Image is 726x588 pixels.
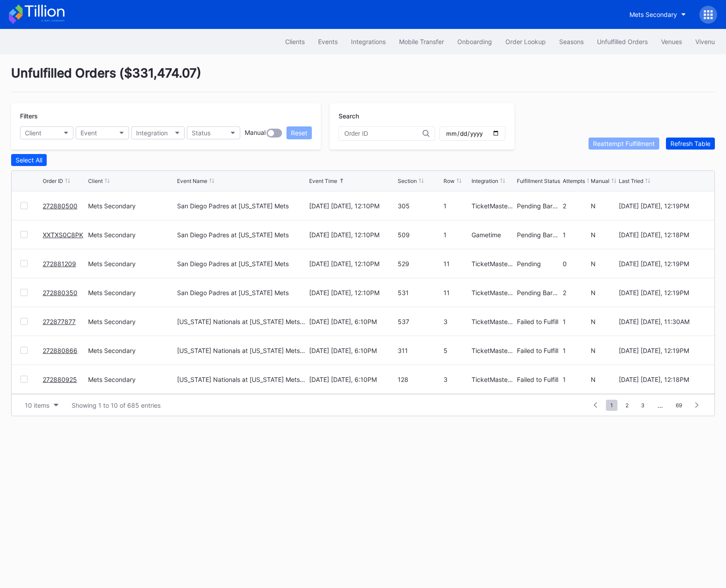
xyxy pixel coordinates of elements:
[398,289,441,296] div: 531
[285,38,305,45] div: Clients
[309,376,396,383] div: [DATE] [DATE], 6:10PM
[309,178,337,184] div: Event Time
[621,400,633,411] span: 2
[591,231,617,239] div: N
[43,178,63,184] div: Order ID
[563,178,585,184] div: Attempts
[591,260,617,268] div: N
[20,112,312,120] div: Filters
[591,202,617,210] div: N
[392,33,451,50] a: Mobile Transfer
[278,33,311,50] button: Clients
[72,401,161,409] div: Showing 1 to 10 of 685 entries
[398,202,441,210] div: 305
[606,400,617,411] span: 1
[444,347,469,354] div: 5
[619,202,706,210] div: [DATE] [DATE], 12:19PM
[136,129,168,137] div: Integration
[177,318,307,325] div: [US_STATE] Nationals at [US_STATE] Mets (Pop-Up Home Run Apple Giveaway)
[695,38,715,45] div: Vivenu
[651,401,670,409] div: ...
[671,400,686,411] span: 69
[689,33,722,50] button: Vivenu
[311,33,344,50] button: Events
[619,178,643,184] div: Last Tried
[472,231,515,239] div: Gametime
[472,376,515,383] div: TicketMasterResale
[457,38,492,45] div: Onboarding
[88,289,175,296] div: Mets Secondary
[25,129,41,137] div: Client
[472,289,515,296] div: TicketMasterResale
[398,318,441,325] div: 537
[177,231,289,239] div: San Diego Padres at [US_STATE] Mets
[187,126,240,139] button: Status
[344,33,392,50] button: Integrations
[88,376,175,383] div: Mets Secondary
[670,140,710,147] div: Refresh Table
[43,347,77,354] a: 272880866
[43,260,76,268] a: 272881209
[309,347,396,354] div: [DATE] [DATE], 6:10PM
[339,112,505,120] div: Search
[11,154,47,166] button: Select All
[88,260,175,268] div: Mets Secondary
[20,126,73,139] button: Client
[590,33,654,50] button: Unfulfilled Orders
[177,178,207,184] div: Event Name
[11,65,715,92] div: Unfulfilled Orders ( $331,474.07 )
[286,126,312,139] button: Reset
[591,347,617,354] div: N
[637,400,649,411] span: 3
[309,202,396,210] div: [DATE] [DATE], 12:10PM
[499,33,553,50] a: Order Lookup
[591,289,617,296] div: N
[444,318,469,325] div: 3
[398,260,441,268] div: 529
[399,38,444,45] div: Mobile Transfer
[309,318,396,325] div: [DATE] [DATE], 6:10PM
[563,347,589,354] div: 1
[177,347,307,354] div: [US_STATE] Nationals at [US_STATE] Mets (Pop-Up Home Run Apple Giveaway)
[591,376,617,383] div: N
[589,138,659,150] button: Reattempt Fulfillment
[451,33,499,50] button: Onboarding
[309,231,396,239] div: [DATE] [DATE], 12:10PM
[553,33,590,50] button: Seasons
[177,260,289,268] div: San Diego Padres at [US_STATE] Mets
[444,376,469,383] div: 3
[517,178,560,184] div: Fulfillment Status
[131,126,185,139] button: Integration
[43,231,83,239] a: XXTXS0C8PK
[591,178,609,184] div: Manual
[309,260,396,268] div: [DATE] [DATE], 12:10PM
[20,399,63,411] button: 10 items
[444,202,469,210] div: 1
[192,129,210,137] div: Status
[517,376,560,383] div: Failed to Fulfill
[619,231,706,239] div: [DATE] [DATE], 12:18PM
[517,202,560,210] div: Pending Barcode Validation
[43,289,77,296] a: 272880350
[344,130,423,137] input: Order ID
[88,231,175,239] div: Mets Secondary
[661,38,682,45] div: Venues
[563,231,589,239] div: 1
[619,376,706,383] div: [DATE] [DATE], 12:18PM
[563,318,589,325] div: 1
[43,376,77,383] a: 272880925
[88,178,103,184] div: Client
[398,347,441,354] div: 311
[444,231,469,239] div: 1
[177,289,289,296] div: San Diego Padres at [US_STATE] Mets
[597,38,648,45] div: Unfulfilled Orders
[472,347,515,354] div: TicketMasterResale
[76,126,129,139] button: Event
[591,318,617,325] div: N
[654,33,689,50] button: Venues
[398,178,417,184] div: Section
[25,401,49,409] div: 10 items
